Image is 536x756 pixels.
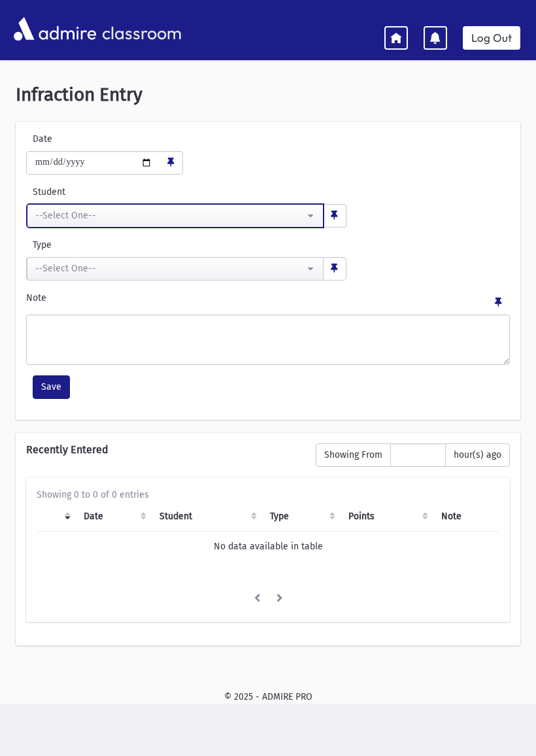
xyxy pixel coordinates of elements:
label: Note [26,291,46,309]
th: Points: activate to sort column ascending [341,502,433,532]
div: Showing 0 to 0 of 0 entries [37,488,499,502]
span: Showing From [316,443,391,467]
label: Student [26,185,240,199]
th: Date: activate to sort column ascending [76,502,151,532]
th: Type: activate to sort column ascending [262,502,340,532]
div: --Select One-- [35,262,305,275]
img: AdmirePro [10,14,99,44]
a: Log Out [463,26,520,50]
label: Date [26,132,78,146]
th: Note [433,502,499,532]
th: Student: activate to sort column ascending [152,502,263,532]
label: Type [26,238,186,252]
span: classroom [99,12,182,46]
td: No data available in table [37,531,499,561]
button: --Select One-- [27,257,324,281]
span: hour(s) ago [445,443,510,467]
div: --Select One-- [35,209,305,222]
button: Save [33,375,70,399]
h6: Recently Entered [26,443,303,456]
button: --Select One-- [27,204,324,228]
div: © 2025 - ADMIRE PRO [10,690,526,704]
span: Infraction Entry [16,84,142,105]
